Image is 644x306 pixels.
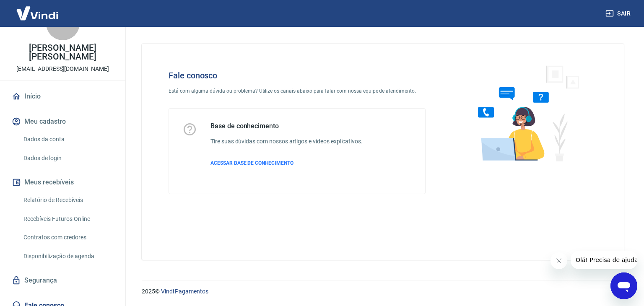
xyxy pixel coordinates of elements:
a: Disponibilização de agenda [20,248,115,265]
iframe: Fechar mensagem [551,252,567,269]
a: ACESSAR BASE DE CONHECIMENTO [210,159,363,167]
iframe: Botão para abrir a janela de mensagens [610,272,637,299]
span: ACESSAR BASE DE CONHECIMENTO [210,160,293,166]
button: Meus recebíveis [10,173,115,192]
h5: Base de conhecimento [210,122,363,130]
a: Início [10,87,115,106]
h4: Fale conosco [169,70,426,80]
img: Fale conosco [461,57,589,169]
iframe: Mensagem da empresa [571,251,637,269]
p: Está com alguma dúvida ou problema? Utilize os canais abaixo para falar com nossa equipe de atend... [169,87,426,95]
a: Recebíveis Futuros Online [20,210,115,228]
p: [PERSON_NAME] [PERSON_NAME] [7,44,119,61]
span: Olá! Precisa de ajuda? [5,6,70,13]
a: Vindi Pagamentos [161,288,208,295]
a: Segurança [10,271,115,290]
a: Contratos com credores [20,229,115,246]
button: Sair [604,6,634,21]
a: Relatório de Recebíveis [20,192,115,209]
h6: Tire suas dúvidas com nossos artigos e vídeos explicativos. [210,137,363,146]
a: Dados da conta [20,131,115,148]
img: Vindi [10,0,65,26]
p: 2025 © [142,287,624,296]
a: Dados de login [20,150,115,167]
p: [EMAIL_ADDRESS][DOMAIN_NAME] [16,65,109,73]
button: Meu cadastro [10,112,115,131]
